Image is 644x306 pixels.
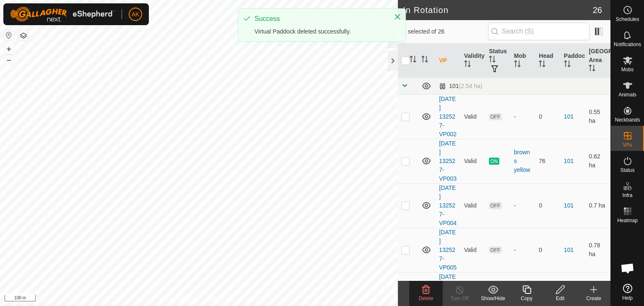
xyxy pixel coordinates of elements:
span: OFF [489,113,501,120]
th: Validity [461,44,486,78]
td: 0 [535,183,561,228]
a: 101 [564,202,574,209]
button: – [4,55,14,65]
th: VP [436,44,461,78]
td: 0.62 ha [585,139,610,183]
span: Heatmap [617,218,638,223]
span: Schedules [615,17,639,22]
p-sorticon: Activate to sort [421,57,428,64]
span: Infra [622,193,632,198]
p-sorticon: Activate to sort [589,66,595,73]
span: Status [620,168,634,173]
a: [DATE] 132527-VP002 [439,96,457,137]
button: + [4,44,14,54]
span: 26 [593,4,602,16]
span: VPs [623,143,632,148]
div: Create [577,295,610,302]
th: Status [486,44,511,78]
th: Paddock [561,44,586,78]
span: Notifications [614,42,641,47]
p-sorticon: Activate to sort [489,57,496,64]
span: Help [622,296,633,301]
h2: In Rotation [403,5,593,15]
span: Delete [419,296,434,301]
a: Contact Us [207,295,232,303]
button: Reset Map [4,30,14,40]
p-sorticon: Activate to sort [564,62,571,68]
p-sorticon: Activate to sort [464,62,471,68]
div: Open chat [615,256,640,281]
a: [DATE] 132527-VP005 [439,229,457,271]
div: - [514,112,532,121]
td: Valid [461,228,486,272]
p-sorticon: Activate to sort [410,57,416,64]
span: OFF [489,202,501,209]
td: 0.78 ha [585,228,610,272]
span: Animals [618,92,636,97]
button: Map Layers [18,31,29,41]
div: Turn Off [443,295,476,302]
p-sorticon: Activate to sort [539,62,545,68]
span: ON [489,158,499,165]
div: - [514,246,532,254]
td: Valid [461,139,486,183]
div: Virtual Paddock deleted successfully. [254,27,385,36]
span: (2.54 ha) [459,83,482,89]
input: Search (S) [488,23,589,40]
a: 101 [564,158,574,164]
td: 0 [535,94,561,139]
a: 101 [564,113,574,120]
div: browns yellow [514,148,532,174]
a: Privacy Policy [166,295,197,303]
div: - [514,201,532,210]
td: 0 [535,228,561,272]
a: 101 [564,246,574,253]
span: AK [132,10,140,19]
a: [DATE] 132527-VP004 [439,184,457,226]
div: 101 [439,83,482,90]
a: Help [611,280,644,304]
td: Valid [461,94,486,139]
span: Neckbands [615,117,640,122]
td: 0.55 ha [585,94,610,139]
span: 1 selected of 26 [403,27,488,36]
span: OFF [489,246,501,254]
img: Gallagher Logo [10,7,115,22]
div: Success [254,14,385,24]
th: [GEOGRAPHIC_DATA] Area [585,44,610,78]
div: Edit [543,295,577,302]
th: Mob [511,44,536,78]
div: Show/Hide [476,295,510,302]
th: Head [535,44,561,78]
span: Mobs [621,67,634,72]
td: 76 [535,139,561,183]
button: Close [392,11,403,23]
a: [DATE] 132527-VP003 [439,140,457,182]
p-sorticon: Activate to sort [514,62,521,68]
td: 0.7 ha [585,183,610,228]
td: Valid [461,183,486,228]
div: Copy [510,295,543,302]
